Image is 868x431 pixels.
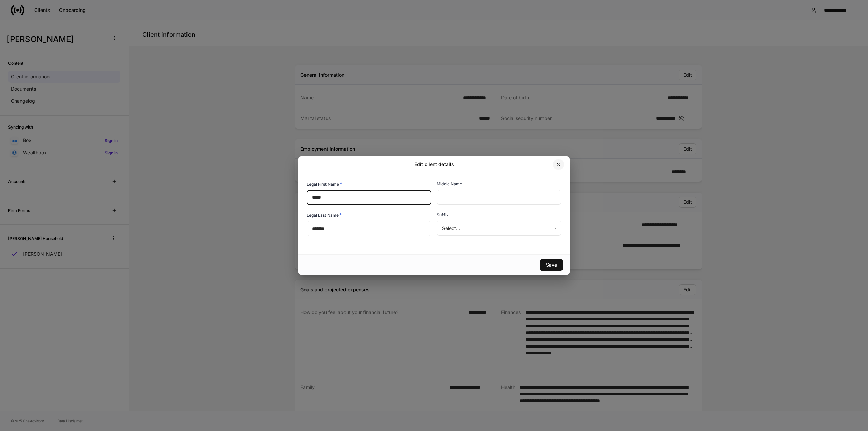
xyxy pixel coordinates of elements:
[540,259,563,271] button: Save
[437,221,561,236] div: Select...
[307,181,342,188] h6: Legal First Name
[546,262,557,267] div: Save
[414,161,454,168] h2: Edit client details
[307,212,342,218] h6: Legal Last Name
[437,212,449,218] h6: Suffix
[437,181,462,187] h6: Middle Name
